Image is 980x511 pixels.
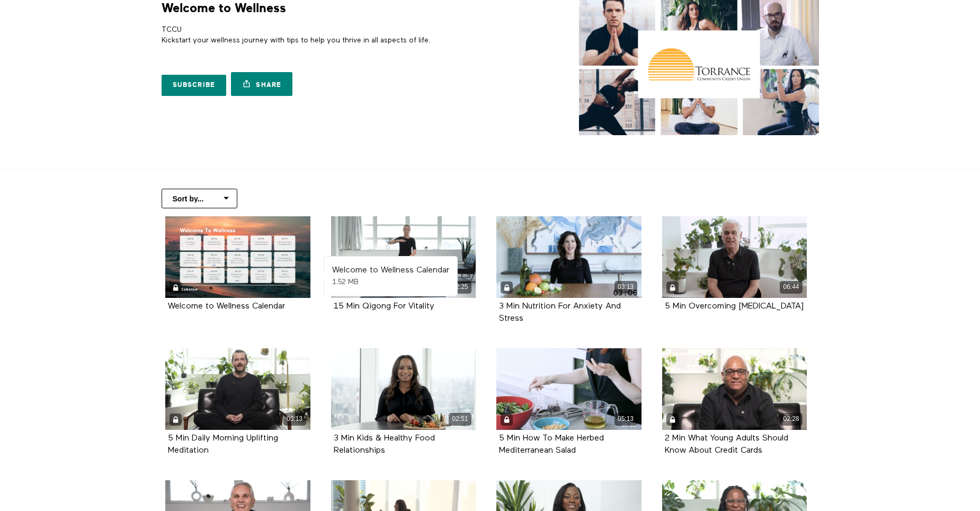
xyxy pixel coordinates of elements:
[499,302,621,322] a: 3 Min Nutrition For Anxiety And Stress
[499,302,621,323] strong: 3 Min Nutrition For Anxiety And Stress
[283,413,306,425] div: 05:13
[614,281,637,293] div: 03:13
[449,413,471,425] div: 02:51
[499,434,604,455] strong: 5 Min How To Make Herbed Mediterranean Salad
[665,434,788,454] a: 2 Min What Young Adults Should Know About Credit Cards
[496,348,642,430] a: 5 Min How To Make Herbed Mediterranean Salad 05:13
[168,434,278,454] a: 5 Min Daily Morning Uplifting Meditation
[334,302,434,311] strong: 15 Min Qigong For Vitality
[332,266,449,275] strong: Welcome to Wellness Calendar
[665,434,788,455] strong: 2 Min What Young Adults Should Know About Credit Cards
[168,302,285,310] a: Welcome to Wellness Calendar
[334,302,434,310] a: 15 Min Qigong For Vitality
[231,72,292,96] a: Share
[165,216,310,298] a: Welcome to Wellness Calendar
[168,434,278,455] strong: 5 Min Daily Morning Uplifting Meditation
[331,348,476,430] a: 3 Min Kids & Healthy Food Relationships 02:51
[665,302,804,310] a: 5 Min Overcoming [MEDICAL_DATA]
[162,75,227,96] a: Subscribe
[162,24,486,46] p: TCCU Kickstart your wellness journey with tips to help you thrive in all aspects of life.
[499,434,604,454] a: 5 Min How To Make Herbed Mediterranean Salad
[168,302,285,311] strong: Welcome to Wellness Calendar
[780,281,803,293] div: 06:44
[449,281,471,293] div: 12:25
[496,216,642,298] a: 3 Min Nutrition For Anxiety And Stress 03:13
[165,348,310,430] a: 5 Min Daily Morning Uplifting Meditation 05:13
[331,216,476,298] a: 15 Min Qigong For Vitality 12:25
[662,216,807,298] a: 5 Min Overcoming Procrastination 06:44
[662,348,807,430] a: 2 Min What Young Adults Should Know About Credit Cards 02:28
[665,302,804,311] strong: 5 Min Overcoming Procrastination
[780,413,803,425] div: 02:28
[334,434,435,455] strong: 3 Min Kids & Healthy Food Relationships
[334,434,435,454] a: 3 Min Kids & Healthy Food Relationships
[332,278,359,286] span: 1.52 MB
[614,413,637,425] div: 05:13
